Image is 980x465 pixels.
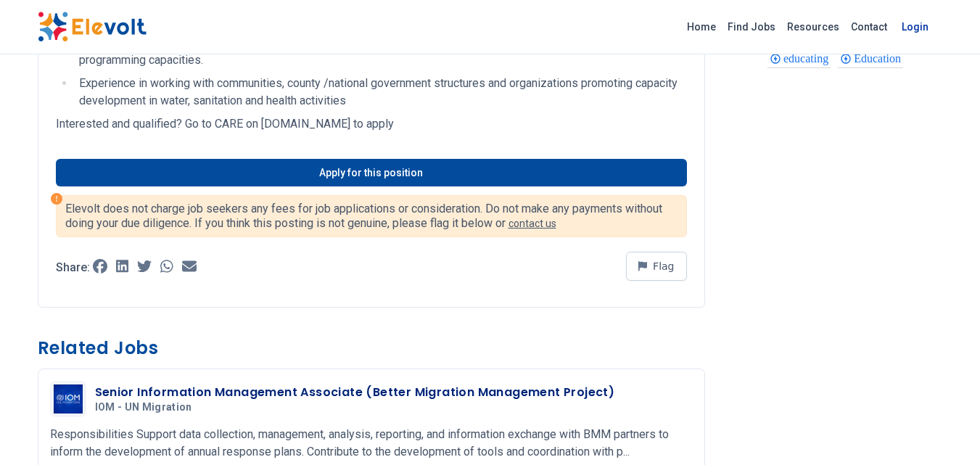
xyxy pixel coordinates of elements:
[681,15,722,38] a: Home
[95,401,192,414] span: IOM - UN Migration
[54,384,83,413] img: IOM - UN Migration
[38,12,147,42] img: Elevolt
[65,202,678,231] p: Elevolt does not charge job seekers any fees for job applications or consideration. Do not make a...
[56,115,687,133] p: Interested and qualified? Go to CARE on [DOMAIN_NAME] to apply
[893,12,937,41] a: Login
[854,52,905,65] span: Education
[783,52,833,65] span: educating
[626,252,687,281] button: Flag
[56,262,90,273] p: Share:
[56,159,687,186] a: Apply for this position
[508,218,556,229] a: contact us
[75,75,687,110] li: Experience in working with communities, county /national government structures and organizations ...
[50,426,693,461] p: Responsibilities Support data collection, management, analysis, reporting, and information exchan...
[95,384,615,401] h3: Senior Information Management Associate (Better Migration Management Project)
[767,48,831,68] div: educating
[845,15,893,38] a: Contact
[907,395,980,465] iframe: Chat Widget
[781,15,845,38] a: Resources
[838,48,903,68] div: Education
[722,15,781,38] a: Find Jobs
[38,337,705,360] h3: Related Jobs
